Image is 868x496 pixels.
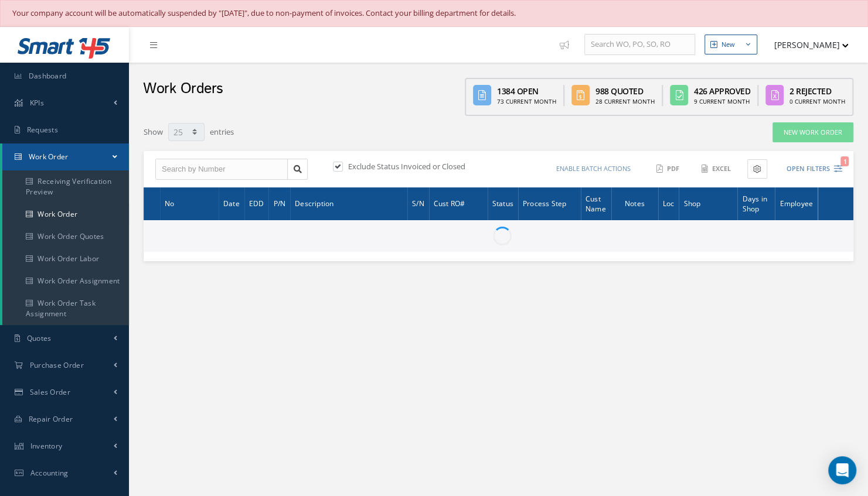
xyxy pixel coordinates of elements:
button: PDF [651,159,687,179]
button: Open Filters1 [776,159,842,179]
div: 28 Current Month [595,97,655,106]
a: New Work Order [772,122,853,143]
span: Accounting [30,468,69,478]
span: Loc [663,197,675,208]
span: Status [492,197,513,208]
input: Search by Number [155,159,288,180]
div: 0 Current Month [789,97,845,106]
span: Shop [683,197,700,208]
span: No [165,197,174,208]
span: Process Step [523,197,566,208]
button: [PERSON_NAME] [763,33,849,56]
span: Sales Order [30,387,70,397]
span: 1 [840,156,849,166]
span: Requests [27,125,58,135]
div: 1384 Open [497,85,556,97]
span: Work Order [29,152,69,162]
a: Receiving Verification Preview [2,170,129,203]
label: Exclude Status Invoiced or Closed [345,161,465,172]
div: Your company account will be automatically suspended by "[DATE]", due to non-payment of invoices.... [12,8,856,19]
button: New [704,35,757,55]
a: Work Order [2,143,129,170]
span: Quotes [27,333,52,343]
button: Enable batch actions [545,159,642,179]
span: Cust Name [586,193,606,214]
a: Show Tips [554,27,584,63]
a: Work Order Task Assignment [2,292,129,325]
span: Inventory [30,441,63,451]
div: 73 Current Month [497,97,556,106]
span: Cust RO# [434,197,465,208]
span: Days in Shop [742,193,767,214]
a: Work Order Labor [2,248,129,270]
span: P/N [273,197,285,208]
a: Work Order Quotes [2,225,129,248]
span: Notes [625,197,645,208]
span: Description [295,197,333,208]
span: Date [223,197,240,208]
a: Work Order Assignment [2,270,129,292]
span: S/N [412,197,424,208]
span: KPIs [30,98,44,108]
span: Dashboard [29,71,67,81]
span: Repair Order [29,414,73,424]
h2: Work Orders [143,80,223,98]
span: Purchase Order [30,360,84,370]
label: Show [144,122,163,138]
div: New [721,40,735,50]
div: 2 Rejected [789,85,845,97]
div: 988 Quoted [595,85,655,97]
div: Open Intercom Messenger [828,456,856,484]
div: Exclude Status Invoiced or Closed [331,161,498,175]
span: Employee [780,197,813,208]
input: Search WO, PO, SO, RO [584,34,695,55]
span: EDD [249,197,264,208]
a: Work Order [2,203,129,225]
button: Excel [696,159,738,179]
label: entries [210,122,234,138]
div: 9 Current Month [694,97,750,106]
div: 426 Approved [694,85,750,97]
